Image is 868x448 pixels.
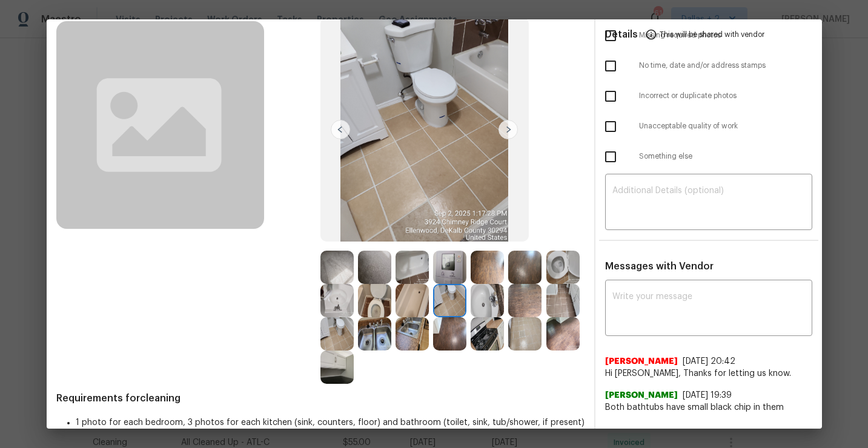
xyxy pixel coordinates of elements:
[605,401,812,413] span: Both bathtubs have small black chip in them
[639,91,812,101] span: Incorrect or duplicate photos
[595,142,822,172] div: Something else
[595,51,822,81] div: No time, date and/or address stamps
[499,120,518,139] img: right-chevron-button-url
[683,391,732,400] span: [DATE] 19:39
[595,81,822,111] div: Incorrect or duplicate photos
[639,121,812,131] span: Unacceptable quality of work
[660,19,764,48] span: This will be shared with vendor
[683,357,735,366] span: [DATE] 20:42
[605,262,714,271] span: Messages with Vendor
[605,19,638,48] span: Details
[605,367,812,380] span: Hi [PERSON_NAME], Thanks for letting us know.
[595,111,822,142] div: Unacceptable quality of work
[639,61,812,71] span: No time, date and/or address stamps
[605,389,678,401] span: [PERSON_NAME]
[639,151,812,162] span: Something else
[331,120,350,139] img: left-chevron-button-url
[76,417,585,429] li: 1 photo for each bedroom, 3 photos for each kitchen (sink, counters, floor) and bathroom (toilet,...
[605,355,678,367] span: [PERSON_NAME]
[56,392,585,404] span: Requirements for cleaning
